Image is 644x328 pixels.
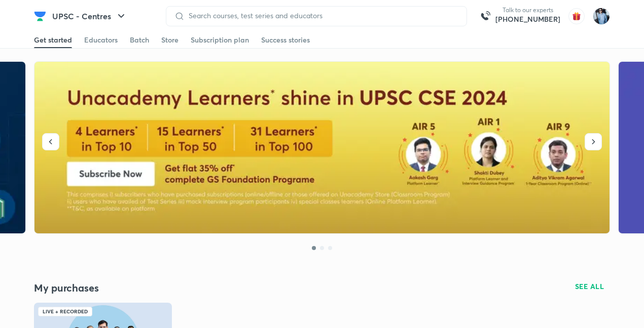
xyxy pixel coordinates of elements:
div: Educators [84,35,118,45]
button: UPSC - Centres [46,6,133,26]
span: SEE ALL [575,283,604,290]
div: Get started [34,35,72,45]
div: Success stories [261,35,310,45]
div: Live + Recorded [38,307,92,316]
div: Store [161,35,178,45]
a: Educators [84,32,118,48]
div: Subscription plan [191,35,249,45]
a: [PHONE_NUMBER] [495,14,560,24]
img: avatar [568,8,585,24]
h4: My purchases [34,281,322,295]
a: Success stories [261,32,310,48]
p: Talk to our experts [495,6,560,14]
a: Subscription plan [191,32,249,48]
a: Batch [130,32,149,48]
div: Batch [130,35,149,45]
input: Search courses, test series and educators [185,12,458,20]
button: SEE ALL [569,278,611,295]
a: Get started [34,32,72,48]
a: Store [161,32,178,48]
img: Company Logo [34,10,46,22]
img: Shipu [593,8,610,25]
img: call-us [475,6,495,26]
